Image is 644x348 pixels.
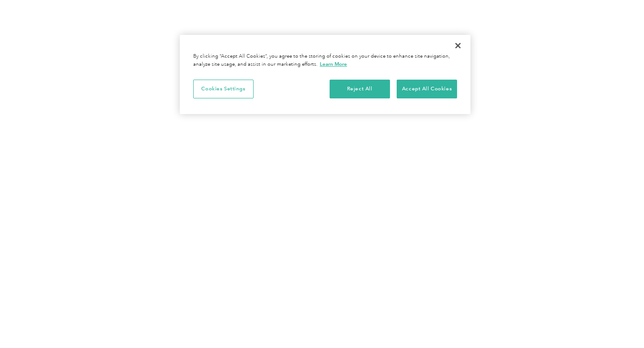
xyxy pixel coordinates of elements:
div: Cookie banner [180,35,470,114]
button: Cookies Settings [193,80,254,98]
div: By clicking “Accept All Cookies”, you agree to the storing of cookies on your device to enhance s... [193,53,457,68]
a: More information about your privacy, opens in a new tab [320,61,347,67]
div: Privacy [180,35,470,114]
button: Accept All Cookies [397,80,457,98]
button: Reject All [330,80,390,98]
button: Close [448,36,468,55]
